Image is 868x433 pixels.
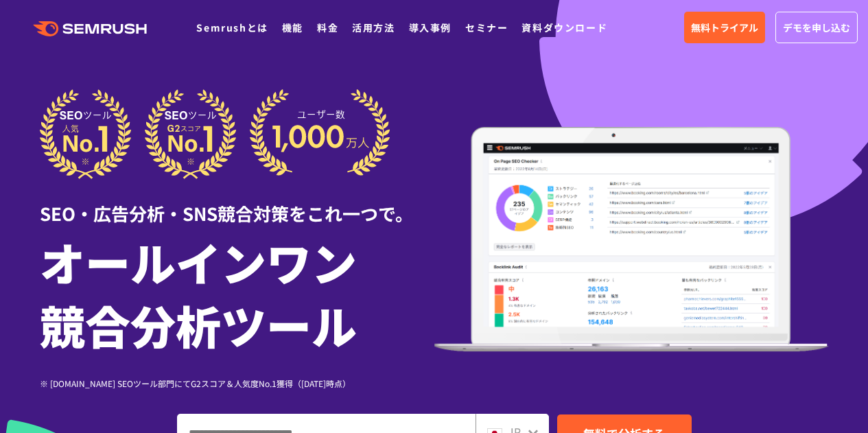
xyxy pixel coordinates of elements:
[282,21,303,34] a: 機能
[521,21,607,34] a: 資料ダウンロード
[775,12,858,43] a: デモを申し込む
[40,179,434,226] div: SEO・広告分析・SNS競合対策をこれ一つで。
[691,20,758,35] span: 無料トライアル
[40,377,434,390] div: ※ [DOMAIN_NAME] SEOツール部門にてG2スコア＆人気度No.1獲得（[DATE]時点）
[684,12,765,43] a: 無料トライアル
[783,20,850,35] span: デモを申し込む
[40,230,434,356] h1: オールインワン 競合分析ツール
[409,21,451,34] a: 導入事例
[465,21,508,34] a: セミナー
[352,21,395,34] a: 活用方法
[317,21,338,34] a: 料金
[196,21,268,34] a: Semrushとは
